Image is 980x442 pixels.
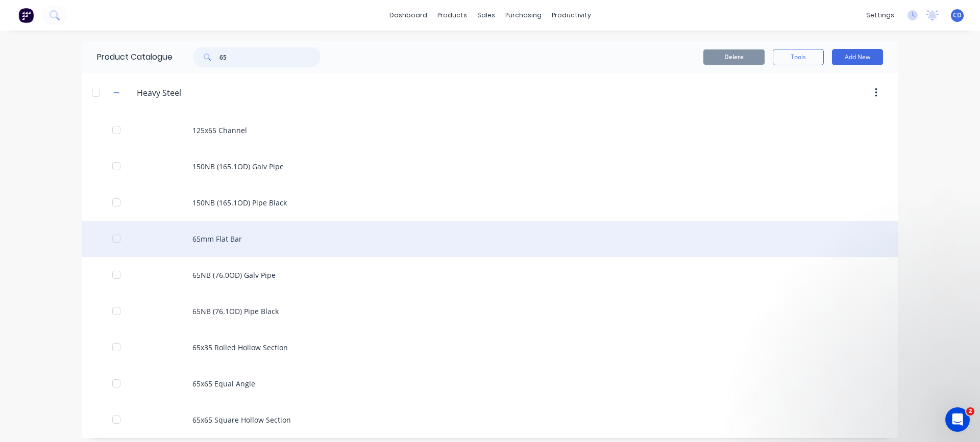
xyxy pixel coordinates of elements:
div: sales [472,8,500,23]
button: Share it with us [21,188,183,208]
div: 65NB (76.0OD) Galv Pipe [82,257,898,293]
h2: Have an idea or feature request? [21,173,183,184]
div: 65mm Flat Bar [82,221,898,257]
span: Messages [59,344,94,351]
div: 65NB (76.1OD) Pipe Black [82,293,898,329]
img: Factory [18,8,34,23]
span: 2 [966,407,974,415]
div: productivity [547,8,596,23]
input: Search... [219,47,321,67]
div: New feature [21,229,71,241]
span: CD [953,11,962,20]
button: Messages [51,318,102,359]
button: Help [153,318,204,359]
div: settings [861,8,899,23]
div: 65x65 Equal Angle [82,366,898,402]
div: Hey, Factory pro there👋 [21,259,165,270]
img: logo [20,19,81,36]
div: Factory Weekly Updates - [DATE] [21,247,165,257]
span: News [118,344,137,351]
div: Ask a question [21,129,171,140]
div: AI Agent and team can help [21,140,171,150]
button: News [102,318,153,359]
div: 150NB (165.1OD) Pipe Black [82,185,898,221]
div: purchasing [500,8,547,23]
div: 150NB (165.1OD) Galv Pipe [82,148,898,185]
iframe: Intercom live chat [945,407,970,432]
div: products [432,8,472,23]
p: Hi [PERSON_NAME] [20,72,184,90]
span: Help [170,344,187,351]
div: 125x65 Channel [82,112,898,148]
input: Enter category name [137,87,258,99]
button: Tools [773,49,824,65]
a: dashboard [384,8,432,23]
div: 65x65 Square Hollow Section [82,402,898,438]
button: Add New [832,49,883,65]
div: 65x35 Rolled Hollow Section [82,329,898,366]
h2: Factory Feature Walkthroughs [21,293,183,303]
div: Ask a questionAI Agent and team can help [10,120,194,159]
div: Close [176,16,194,35]
div: Improvement [75,229,129,241]
p: How can we help? [20,90,184,107]
div: Product Catalogue [82,41,173,73]
span: Home [14,344,37,351]
button: Delete [703,49,765,65]
div: New featureImprovementFactory Weekly Updates - [DATE]Hey, Factory pro there👋 [10,221,194,279]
